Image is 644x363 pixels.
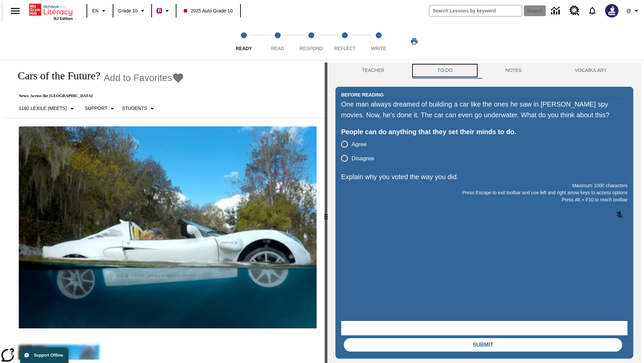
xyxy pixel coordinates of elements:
span: EN [92,7,99,14]
span: Support Offline [34,353,63,358]
button: Select a new avatar [601,2,623,19]
span: NJ Edition [54,16,73,21]
button: Print [404,35,425,47]
a: Resource Center, Will open in new tab [566,2,584,20]
div: Press Enter or Spacebar and then press right and left arrow keys to move the slider [325,63,327,363]
h2: Before Reading [341,91,384,98]
button: Support Offline [20,348,68,363]
img: High-tech automobile treading water. [19,126,317,328]
button: TO-DO [411,63,479,79]
span: Disagree [352,154,374,163]
button: Reflect step 4 of 5 [325,23,364,60]
div: activity [327,63,641,363]
span: Add to Favorites [104,73,172,83]
button: Boost Class color is violet red. Change class color [154,5,174,17]
span: @ [626,7,631,14]
a: Notifications [584,2,601,19]
button: Teacher [335,63,411,79]
div: People can do anything that they set their minds to do. [341,126,628,137]
div: Home [29,2,73,21]
button: VOCABULARY [548,63,633,79]
div: reading [3,63,325,360]
div: Instructional Panel Tabs [335,63,633,79]
button: Language: EN, Select a language [89,5,111,17]
input: search field [429,5,522,16]
button: Ready step 1 of 5 [224,23,263,60]
button: Add to Favorites - Cars of the Future? [104,72,184,84]
p: Support [85,105,107,112]
span: Respond [300,46,323,51]
div: poll [341,137,380,165]
h1: Cars of the Future? [11,70,100,82]
a: Data Center [547,2,566,20]
p: Press Alt + F10 to reach toolbar [341,196,628,203]
button: Open side menu [5,1,25,21]
button: Scaffolds, Support [82,103,119,115]
span: Agree [352,140,367,149]
span: Reflect [334,46,356,51]
p: News: Across the [GEOGRAPHIC_DATA] [11,93,184,98]
span: Write [371,46,386,51]
span: Grade 10 [118,7,138,14]
span: Ready [236,46,252,51]
button: Submit [344,338,622,352]
button: Click to activate and allow voice recognition [611,207,628,223]
p: Maximum 1000 characters [341,182,628,189]
button: Read step 2 of 5 [258,23,297,60]
body: Explain why you voted the way you did. Maximum 1000 characters Press Alt + F10 to reach toolbar P... [3,5,98,11]
img: Avatar [605,4,619,17]
p: Students [122,105,147,112]
div: One man always dreamed of building a car like the ones he saw in [PERSON_NAME] spy movies. Now, h... [341,99,628,120]
button: Grade: Grade 10, Select a grade [115,5,149,17]
span: B [158,6,161,15]
p: Press Escape to exit toolbar and use left and right arrow keys to access options [341,189,628,196]
p: 1160 Lexile (Meets) [19,105,67,112]
button: NOTES [479,63,548,79]
span: Read [271,46,284,51]
button: Respond step 3 of 5 [292,23,331,60]
button: Profile/Settings [623,5,644,17]
button: Write step 5 of 5 [359,23,398,60]
button: Select Student [119,103,159,115]
span: 2025 Auto Grade 10 [184,7,232,14]
button: Select Lexile, 1160 Lexile (Meets) [16,103,79,115]
p: Explain why you voted the way you did. [341,171,628,182]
